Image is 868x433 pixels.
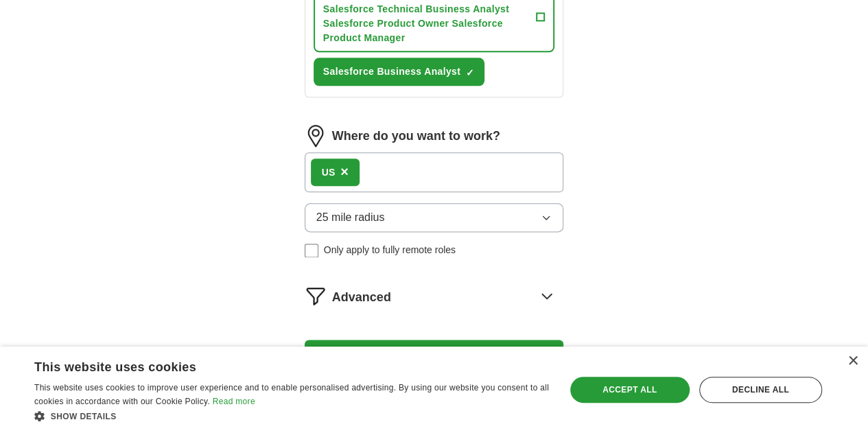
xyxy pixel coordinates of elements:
[305,203,564,232] button: 25 mile radius
[323,65,460,79] span: Salesforce Business Analyst
[340,164,349,179] span: ×
[34,383,549,406] span: This website uses cookies to improve user experience and to enable personalised advertising. By u...
[332,288,391,307] span: Advanced
[213,397,255,406] a: Read more, opens a new window
[332,127,500,145] label: Where do you want to work?
[570,377,690,403] div: Accept all
[322,165,335,180] div: US
[305,244,318,257] input: Only apply to fully remote roles
[847,356,858,366] div: Close
[34,409,550,423] div: Show details
[314,58,484,86] button: Salesforce Business Analyst✓
[699,377,822,403] div: Decline all
[34,355,515,375] div: This website uses cookies
[324,243,456,257] span: Only apply to fully remote roles
[305,340,564,368] button: Start applying for jobs
[466,67,474,78] span: ✓
[305,125,327,147] img: location.png
[340,162,349,183] button: ×
[51,412,117,421] span: Show details
[316,209,385,226] span: 25 mile radius
[305,285,327,307] img: filter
